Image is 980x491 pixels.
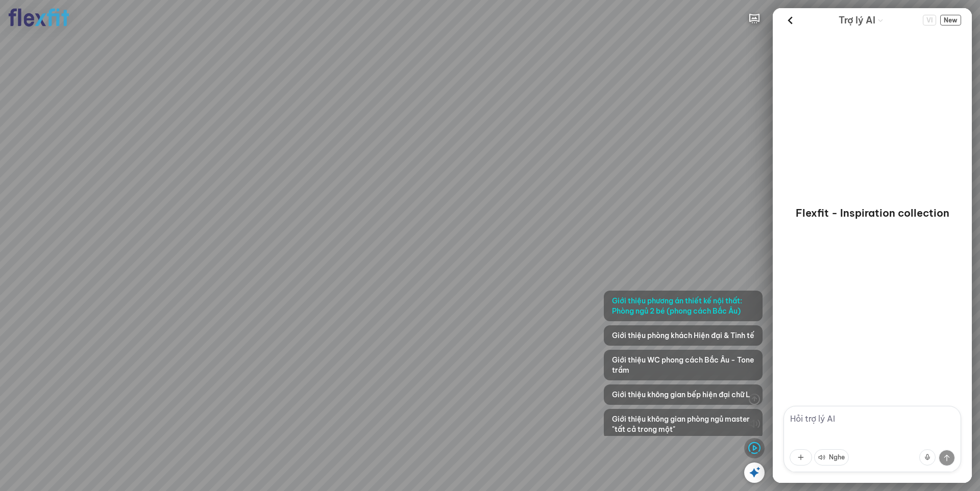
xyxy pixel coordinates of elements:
[839,12,884,28] div: AI Guide options
[612,414,754,434] span: Giới thiệu không gian phòng ngủ master "tất cả trong một"
[612,330,754,341] span: Giới thiệu phòng khách Hiện đại & Tinh tế
[612,355,754,375] span: Giới thiệu WC phong cách Bắc Âu - Tone trầm
[8,8,69,27] img: logo
[940,15,961,25] span: New
[940,15,961,25] button: New Chat
[839,13,875,28] span: Trợ lý AI
[612,296,754,316] span: Giới thiệu phương án thiết kế nội thất: Phòng ngủ 2 bé (phong cách Bắc Âu)
[796,206,949,220] p: Flexfit - Inspiration collection
[923,15,936,25] span: VI
[923,15,936,25] button: Change language
[612,390,750,400] span: Giới thiệu không gian bếp hiện đại chữ L
[814,449,849,466] button: Nghe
